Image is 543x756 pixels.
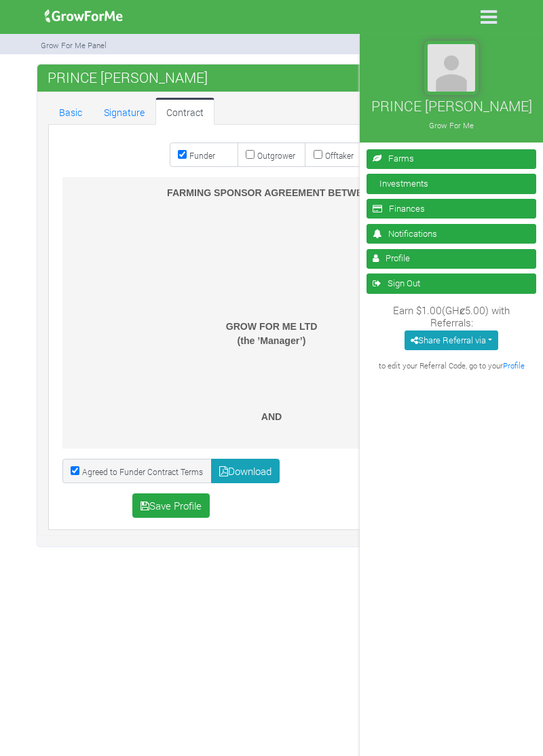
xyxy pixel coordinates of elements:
a: Farms [367,149,536,169]
span: PRINCE [PERSON_NAME] [44,64,211,91]
small: Offtaker [325,150,354,161]
input: Funder [178,150,187,159]
h6: Earn $1.00(GHȼ5.00) with Referrals: [379,304,524,328]
a: Basic [48,98,93,125]
a: Investments [367,174,536,193]
small: Funder [189,150,215,161]
a: Profile [367,249,536,269]
a: Profile [503,360,525,371]
small: Grow For Me [429,120,474,130]
input: Outgrower [246,150,255,159]
h4: PRINCE [PERSON_NAME] [369,97,534,115]
span: FARMING SPONSOR AGREEMENT BETWEEN [167,187,376,198]
a: Download [211,459,280,483]
label: to edit your Referral Code, go to your [379,360,525,372]
small: Outgrower [257,150,295,161]
small: Agreed to Funder Contract Terms [82,466,203,477]
a: Signature [93,98,155,125]
input: Offtaker [314,150,322,159]
a: Contract [155,98,214,125]
button: Save Profile [132,493,210,518]
a: Notifications [367,224,536,244]
button: Share Referral via [405,330,498,350]
input: Agreed to Funder Contract Terms [71,466,79,475]
a: Sign Out [367,273,536,293]
img: growforme image [424,41,479,95]
a: Finances [367,199,536,219]
img: growforme image [40,3,128,30]
b: AND [261,411,282,422]
b: GROW FOR ME LTD (the ’Manager’) [226,321,318,346]
small: Grow For Me Panel [41,40,107,50]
